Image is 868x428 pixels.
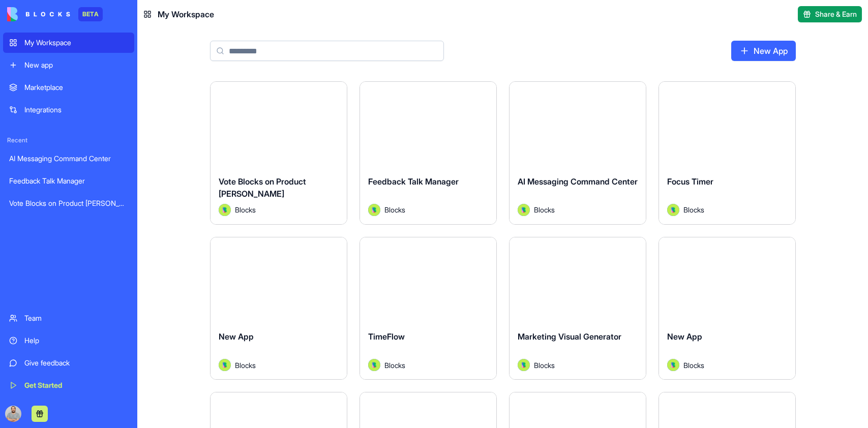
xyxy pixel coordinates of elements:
[24,82,128,93] div: Marketplace
[3,148,134,169] a: AI Messaging Command Center
[24,358,128,368] div: Give feedback
[368,331,405,342] span: TimeFlow
[3,100,134,120] a: Integrations
[24,105,128,115] div: Integrations
[9,198,128,208] div: Vote Blocks on Product [PERSON_NAME]
[683,360,704,371] span: Blocks
[3,55,134,75] a: New app
[667,359,679,371] img: Avatar
[3,171,134,191] a: Feedback Talk Manager
[384,360,405,371] span: Blocks
[368,204,380,216] img: Avatar
[5,406,21,422] img: ACg8ocINnUFOES7OJTbiXTGVx5LDDHjA4HP-TH47xk9VcrTT7fmeQxI=s96-c
[3,353,134,373] a: Give feedback
[509,81,646,225] a: AI Messaging Command CenterAvatarBlocks
[368,359,380,371] img: Avatar
[24,335,128,346] div: Help
[235,204,256,215] span: Blocks
[9,176,128,186] div: Feedback Talk Manager
[509,237,646,380] a: Marketing Visual GeneratorAvatarBlocks
[9,154,128,164] div: AI Messaging Command Center
[3,193,134,213] a: Vote Blocks on Product [PERSON_NAME]
[210,237,347,380] a: New AppAvatarBlocks
[534,360,555,371] span: Blocks
[3,33,134,53] a: My Workspace
[815,9,857,19] span: Share & Earn
[210,81,347,225] a: Vote Blocks on Product [PERSON_NAME]AvatarBlocks
[659,237,796,380] a: New AppAvatarBlocks
[7,7,70,21] img: logo
[219,176,306,199] span: Vote Blocks on Product [PERSON_NAME]
[158,8,214,20] span: My Workspace
[667,176,713,187] span: Focus Timer
[731,41,796,61] a: New App
[78,7,103,21] div: BETA
[667,204,679,216] img: Avatar
[659,81,796,225] a: Focus TimerAvatarBlocks
[384,204,405,215] span: Blocks
[360,81,497,225] a: Feedback Talk ManagerAvatarBlocks
[219,204,231,216] img: Avatar
[219,359,231,371] img: Avatar
[219,331,254,342] span: New App
[798,6,862,22] button: Share & Earn
[24,380,128,390] div: Get Started
[518,359,530,371] img: Avatar
[534,204,555,215] span: Blocks
[3,308,134,328] a: Team
[518,331,621,342] span: Marketing Visual Generator
[3,77,134,98] a: Marketplace
[24,38,128,48] div: My Workspace
[3,136,134,144] span: Recent
[235,360,256,371] span: Blocks
[24,313,128,323] div: Team
[360,237,497,380] a: TimeFlowAvatarBlocks
[667,331,702,342] span: New App
[368,176,459,187] span: Feedback Talk Manager
[3,375,134,395] a: Get Started
[7,7,103,21] a: BETA
[24,60,128,70] div: New app
[518,176,638,187] span: AI Messaging Command Center
[683,204,704,215] span: Blocks
[3,330,134,351] a: Help
[518,204,530,216] img: Avatar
